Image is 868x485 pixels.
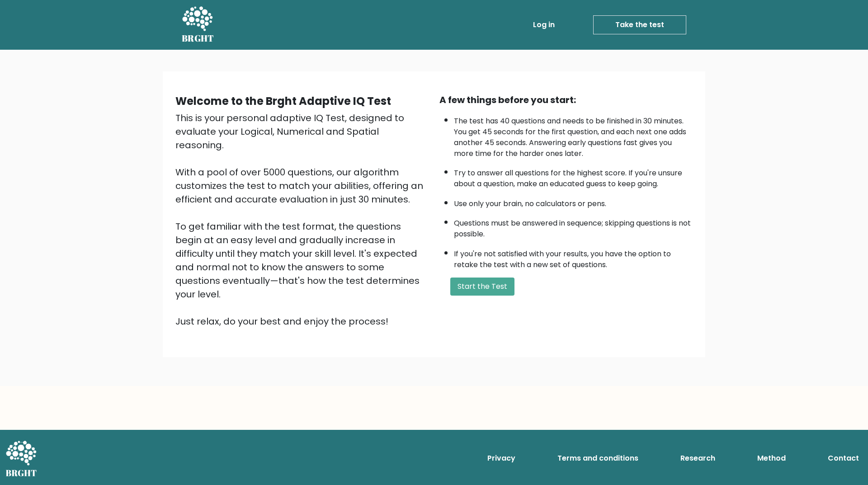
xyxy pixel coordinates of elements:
[182,4,214,46] a: BRGHT
[175,111,429,328] div: This is your personal adaptive IQ Test, designed to evaluate your Logical, Numerical and Spatial ...
[484,449,519,467] a: Privacy
[454,194,693,209] li: Use only your brain, no calculators or pens.
[754,449,789,467] a: Method
[529,16,558,34] a: Log in
[454,111,693,159] li: The test has 40 questions and needs to be finished in 30 minutes. You get 45 seconds for the firs...
[454,163,693,189] li: Try to answer all questions for the highest score. If you're unsure about a question, make an edu...
[439,93,693,107] div: A few things before you start:
[450,278,514,296] button: Start the Test
[593,15,686,34] a: Take the test
[824,449,863,467] a: Contact
[677,449,719,467] a: Research
[175,94,391,108] b: Welcome to the Brght Adaptive IQ Test
[454,244,693,270] li: If you're not satisfied with your results, you have the option to retake the test with a new set ...
[182,33,214,44] h5: BRGHT
[554,449,642,467] a: Terms and conditions
[454,213,693,240] li: Questions must be answered in sequence; skipping questions is not possible.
